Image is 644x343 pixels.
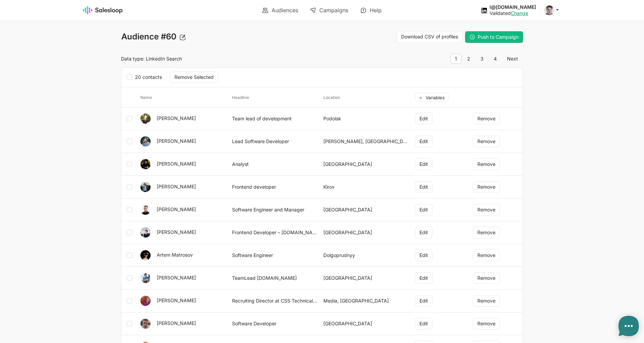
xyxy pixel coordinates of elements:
span: Push to Campaign [478,34,519,40]
button: Edit [415,272,432,284]
button: Edit [415,181,432,193]
a: [PERSON_NAME] [157,206,196,212]
td: Analyst [229,153,321,176]
a: [PERSON_NAME] [157,161,196,167]
td: [PERSON_NAME], [GEOGRAPHIC_DATA] [321,130,412,153]
button: Remove [473,295,500,307]
div: i@[DOMAIN_NAME] [490,4,536,10]
button: Remove [473,250,500,261]
a: Audiences [258,4,303,16]
th: name [138,87,229,107]
a: [PERSON_NAME] [157,184,196,189]
td: [GEOGRAPHIC_DATA] [321,153,412,176]
a: Campaigns [305,4,353,16]
td: Frontend developer [229,176,321,199]
button: Remove [473,181,500,193]
a: 3 [476,54,488,64]
a: [PERSON_NAME] [157,297,196,303]
button: Remove [473,272,500,284]
td: Software Developer [229,312,321,335]
td: [GEOGRAPHIC_DATA] [321,221,412,244]
a: Change [511,10,528,16]
td: Software Engineer [229,244,321,267]
label: 20 contacts [127,73,166,82]
a: Next [503,54,522,64]
button: Edit [415,136,432,147]
td: Lead Software Developer [229,130,321,153]
button: Variables [415,93,448,102]
img: Salesloop [83,6,123,14]
button: Edit [415,295,432,307]
a: 2 [463,54,475,64]
a: [PERSON_NAME] [157,275,196,280]
td: Recruiting Director at CSS Technical Services [229,290,321,312]
td: [GEOGRAPHIC_DATA] [321,312,412,335]
a: Help [356,4,386,16]
a: 4 [489,54,501,64]
td: Podolsk [321,107,412,130]
th: location [321,87,412,107]
td: Team lead of development [229,107,321,130]
a: [PERSON_NAME] [157,138,196,144]
button: Edit [415,227,432,238]
td: [GEOGRAPHIC_DATA] [321,199,412,221]
div: Validated [490,10,536,16]
button: Remove [473,227,500,238]
td: Media, [GEOGRAPHIC_DATA] [321,290,412,312]
button: Remove Selected [170,71,218,83]
button: Edit [415,204,432,216]
button: Edit [415,158,432,170]
button: Remove [473,204,500,216]
button: Edit [415,318,432,329]
a: Download CSV of profiles [397,31,462,43]
td: Kirov [321,176,412,199]
th: headline [229,87,321,107]
a: Artem Matrosov [157,252,193,258]
span: Audience #60 [121,31,177,42]
td: Software Engineer and Manager [229,199,321,221]
td: [GEOGRAPHIC_DATA] [321,267,412,290]
td: TeamLead [DOMAIN_NAME] [229,267,321,290]
a: [PERSON_NAME] [157,115,196,121]
button: Remove [473,113,500,124]
a: [PERSON_NAME] [157,320,196,326]
a: [PERSON_NAME] [157,229,196,235]
span: Variables [426,95,445,100]
button: Edit [415,113,432,124]
button: Edit [415,250,432,261]
td: Dolgoprudnyy [321,244,412,267]
button: Remove [473,318,500,329]
button: Remove [473,136,500,147]
p: Data type: LinkedIn Search [121,56,318,62]
td: Frontend Developer – [DOMAIN_NAME] [229,221,321,244]
button: Remove [473,158,500,170]
span: 1 [450,54,461,64]
button: Push to Campaign [465,31,523,43]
